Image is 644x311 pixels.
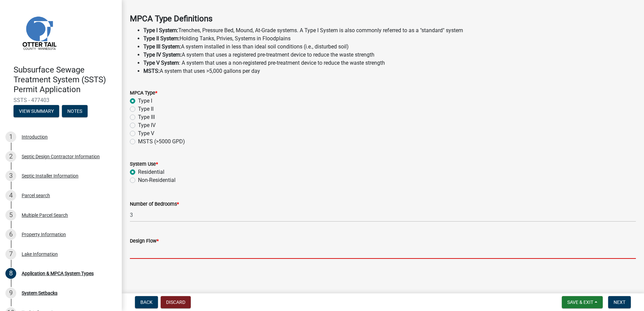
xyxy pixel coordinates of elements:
strong: Type II System: [143,35,180,42]
label: Design Flow [130,239,159,244]
li: A system installed in less than ideal soil conditions (i.e., disturbed soil) [143,43,636,51]
strong: MSTS: [143,68,160,74]
label: System Use [130,162,158,167]
label: MSTS (>5000 GPD) [138,138,185,146]
li: A system that uses >5,000 gallons per day [143,67,636,75]
div: Application & MPCA System Types [22,271,94,276]
div: 4 [5,190,16,201]
li: Trenches, Pressure Bed, Mound, At-Grade systems. A Type I System is also commonly referred to as ... [143,26,636,35]
strong: Type I System: [143,27,178,34]
button: Next [608,296,631,308]
span: Back [140,299,153,305]
span: Save & Exit [567,299,593,305]
strong: Type V System [143,60,179,66]
div: Septic Design Contractor Information [22,154,100,159]
div: 9 [5,288,16,298]
div: Parcel search [22,193,50,198]
li: Holding Tanks, Privies, Systems in Floodplains [143,35,636,43]
div: Septic Installer Information [22,173,78,178]
label: Type I [138,97,152,105]
div: Property Information [22,232,66,237]
label: Residential [138,168,164,176]
label: MPCA Type [130,91,157,96]
div: 8 [5,268,16,279]
div: 3 [5,170,16,181]
label: Number of Bedrooms [130,202,179,207]
div: 6 [5,229,16,240]
label: Non-Residential [138,176,176,184]
strong: MPCA Type Definitions [130,14,212,23]
div: Multiple Parcel Search [22,213,68,217]
span: SSTS - 477403 [14,97,108,103]
button: View Summary [14,105,59,117]
li: A system that uses a registered pre-treatment device to reduce the waste strength [143,51,636,59]
div: System Setbacks [22,291,57,295]
wm-modal-confirm: Notes [62,109,88,115]
strong: Type IV System: [143,51,182,58]
img: Otter Tail County, Minnesota [14,7,64,58]
li: : A system that uses a non-registered pre-treatment device to reduce the waste strength [143,59,636,67]
h4: Subsurface Sewage Treatment System (SSTS) Permit Application [14,65,116,94]
label: Type IV [138,121,156,129]
label: Type II [138,105,154,113]
button: Back [135,296,158,308]
label: Type V [138,129,154,138]
button: Discard [161,296,191,308]
div: 7 [5,249,16,260]
label: Type III [138,113,155,121]
button: Save & Exit [562,296,603,308]
div: 1 [5,131,16,142]
wm-modal-confirm: Summary [14,109,59,115]
div: Lake Information [22,252,58,256]
div: 5 [5,210,16,221]
span: Next [614,299,625,305]
button: Notes [62,105,88,117]
div: Introduction [22,134,48,139]
strong: Type III System: [143,43,181,50]
div: 2 [5,151,16,162]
